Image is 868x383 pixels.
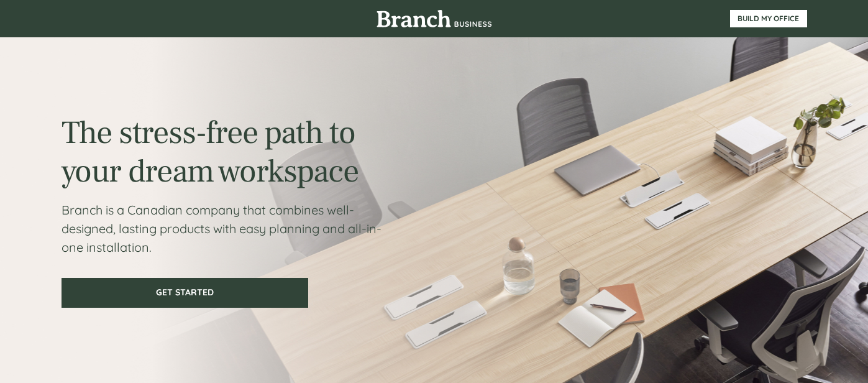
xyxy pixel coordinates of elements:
span: GET STARTED [63,287,307,298]
span: BUILD MY OFFICE [730,14,807,23]
a: GET STARTED [62,278,308,308]
a: BUILD MY OFFICE [730,10,807,27]
span: The stress-free path to your dream workspace [62,112,359,192]
span: Branch is a Canadian company that combines well-designed, lasting products with easy planning and... [62,202,381,255]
